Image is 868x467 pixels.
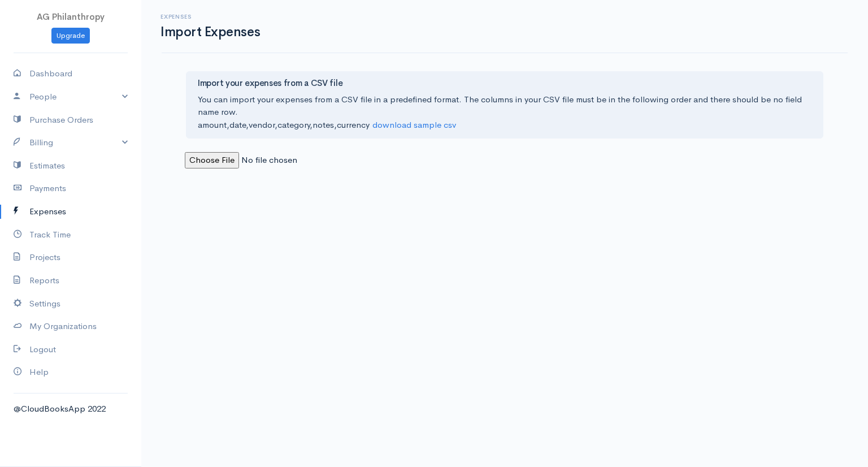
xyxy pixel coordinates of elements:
div: You can import your expenses from a CSV file in a predefined format. The columns in your CSV file... [186,71,823,139]
h6: Expenses [160,14,260,20]
div: @CloudBooksApp 2022 [14,403,128,416]
a: Upgrade [51,28,90,44]
span: AG Philanthropy [37,11,105,22]
h4: Import your expenses from a CSV file [198,79,811,88]
h1: Import Expenses [160,25,260,39]
a: download sample csv [372,119,456,130]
